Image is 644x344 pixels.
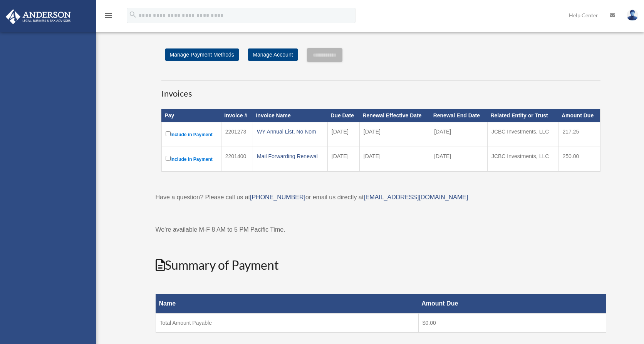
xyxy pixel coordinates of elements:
[430,147,488,172] td: [DATE]
[327,147,359,172] td: [DATE]
[487,147,558,172] td: JCBC Investments, LLC
[359,147,430,172] td: [DATE]
[156,313,418,332] td: Total Amount Payable
[487,122,558,147] td: JCBC Investments, LLC
[104,13,113,20] a: menu
[156,192,606,203] p: Have a question? Please call us at or email us directly at
[418,294,606,313] th: Amount Due
[156,257,606,274] h2: Summary of Payment
[364,194,468,200] a: [EMAIL_ADDRESS][DOMAIN_NAME]
[165,48,239,61] a: Manage Payment Methods
[558,109,600,122] th: Amount Due
[166,130,217,139] label: Include in Payment
[3,9,73,24] img: Anderson Advisors Platinum Portal
[327,109,359,122] th: Due Date
[487,109,558,122] th: Related Entity or Trust
[104,11,113,20] i: menu
[156,224,606,235] p: We're available M-F 8 AM to 5 PM Pacific Time.
[257,126,324,137] div: WY Annual List, No Nom
[221,109,253,122] th: Invoice #
[558,122,600,147] td: 217.25
[359,109,430,122] th: Renewal Effective Date
[166,154,217,164] label: Include in Payment
[161,109,221,122] th: Pay
[558,147,600,172] td: 250.00
[221,122,253,147] td: 2201273
[627,10,638,21] img: User Pic
[250,194,305,200] a: [PHONE_NUMBER]
[359,122,430,147] td: [DATE]
[166,156,171,161] input: Include in Payment
[156,294,418,313] th: Name
[221,147,253,172] td: 2201400
[161,80,600,100] h3: Invoices
[327,122,359,147] td: [DATE]
[257,151,324,162] div: Mail Forwarding Renewal
[129,10,137,19] i: search
[418,313,606,332] td: $0.00
[253,109,327,122] th: Invoice Name
[166,131,171,136] input: Include in Payment
[430,122,488,147] td: [DATE]
[430,109,488,122] th: Renewal End Date
[248,48,297,61] a: Manage Account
